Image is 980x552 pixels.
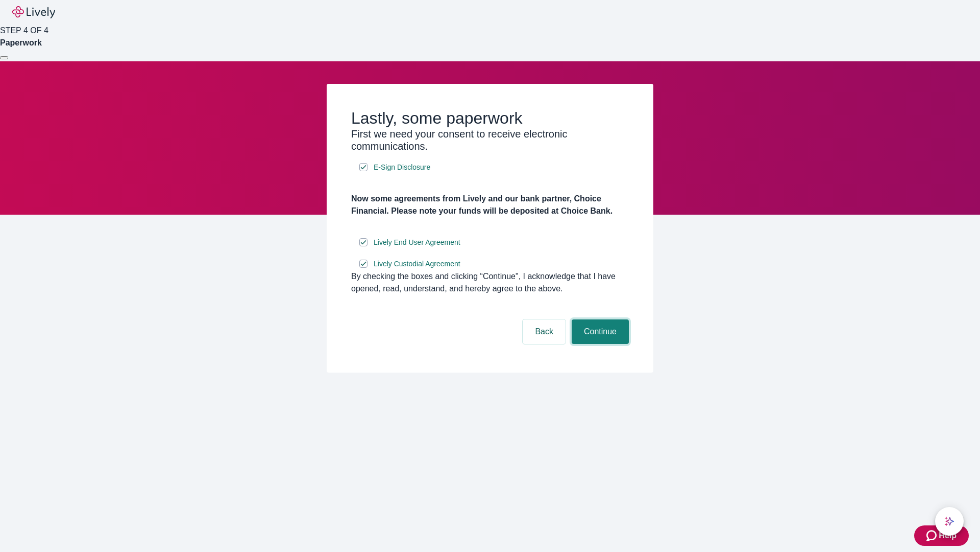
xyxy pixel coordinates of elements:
[374,237,460,248] span: Lively End User Agreement
[523,319,566,344] button: Back
[914,525,969,546] button: Zendesk support iconHelp
[372,161,432,174] a: e-sign disclosure document
[372,236,462,249] a: e-sign disclosure document
[351,270,629,295] div: By checking the boxes and clicking “Continue", I acknowledge that I have opened, read, understand...
[935,507,964,536] button: chat
[351,108,629,128] h2: Lastly, some paperwork
[939,530,957,542] span: Help
[374,162,430,173] span: E-Sign Disclosure
[351,128,629,152] h3: First we need your consent to receive electronic communications.
[374,259,460,269] span: Lively Custodial Agreement
[944,516,954,526] svg: Lively AI Assistant
[372,258,462,270] a: e-sign disclosure document
[12,6,55,18] img: Lively
[572,319,629,344] button: Continue
[351,193,629,217] h4: Now some agreements from Lively and our bank partner, Choice Financial. Please note your funds wi...
[926,530,939,542] svg: Zendesk support icon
